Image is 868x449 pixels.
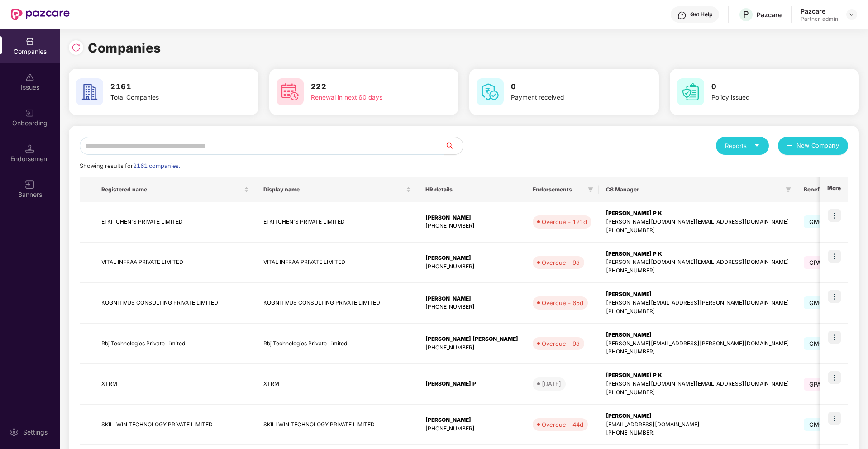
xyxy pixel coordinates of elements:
span: plus [787,143,793,150]
span: GPA [804,378,827,391]
div: Pazcare [801,7,838,15]
button: plusNew Company [778,137,848,155]
span: search [444,142,463,149]
div: [PERSON_NAME] [606,412,789,420]
div: Reports [725,141,760,150]
span: filter [784,184,793,195]
h3: 222 [311,81,425,93]
div: [PHONE_NUMBER] [606,348,789,356]
div: [PHONE_NUMBER] [606,307,789,316]
div: [PERSON_NAME] [425,295,518,303]
div: [PERSON_NAME] P K [606,209,789,218]
span: filter [588,187,593,192]
h3: 0 [511,81,625,93]
img: svg+xml;base64,PHN2ZyBpZD0iSGVscC0zMngzMiIgeG1sbnM9Imh0dHA6Ly93d3cudzMub3JnLzIwMDAvc3ZnIiB3aWR0aD... [677,11,687,20]
img: svg+xml;base64,PHN2ZyB3aWR0aD0iMTQuNSIgaGVpZ2h0PSIxNC41IiB2aWV3Qm94PSIwIDAgMTYgMTYiIGZpbGw9Im5vbm... [25,144,34,153]
div: [PERSON_NAME] [606,331,789,339]
div: [PERSON_NAME][EMAIL_ADDRESS][PERSON_NAME][DOMAIN_NAME] [606,339,789,348]
div: [PERSON_NAME] [425,254,518,263]
h1: Companies [88,38,161,58]
div: [PERSON_NAME] [606,290,789,299]
td: VITAL INFRAA PRIVATE LIMITED [94,243,256,283]
span: New Company [796,141,839,150]
div: [PHONE_NUMBER] [425,222,518,230]
img: New Pazcare Logo [11,9,70,20]
img: svg+xml;base64,PHN2ZyBpZD0iRHJvcGRvd24tMzJ4MzIiIHhtbG5zPSJodHRwOi8vd3d3LnczLm9yZy8yMDAwL3N2ZyIgd2... [848,11,855,18]
img: svg+xml;base64,PHN2ZyBpZD0iSXNzdWVzX2Rpc2FibGVkIiB4bWxucz0iaHR0cDovL3d3dy53My5vcmcvMjAwMC9zdmciIH... [25,73,34,82]
img: svg+xml;base64,PHN2ZyB4bWxucz0iaHR0cDovL3d3dy53My5vcmcvMjAwMC9zdmciIHdpZHRoPSI2MCIgaGVpZ2h0PSI2MC... [277,78,304,105]
div: [PERSON_NAME] [425,416,518,425]
div: Overdue - 44d [542,420,583,429]
td: Rbj Technologies Private Limited [94,324,256,364]
div: Get Help [690,11,712,18]
img: svg+xml;base64,PHN2ZyBpZD0iQ29tcGFuaWVzIiB4bWxucz0iaHR0cDovL3d3dy53My5vcmcvMjAwMC9zdmciIHdpZHRoPS... [25,37,34,46]
img: svg+xml;base64,PHN2ZyB3aWR0aD0iMjAiIGhlaWdodD0iMjAiIHZpZXdCb3g9IjAgMCAyMCAyMCIgZmlsbD0ibm9uZSIgeG... [25,109,34,118]
div: Partner_admin [801,15,838,23]
span: CS Manager [606,186,782,193]
img: svg+xml;base64,PHN2ZyB4bWxucz0iaHR0cDovL3d3dy53My5vcmcvMjAwMC9zdmciIHdpZHRoPSI2MCIgaGVpZ2h0PSI2MC... [677,78,704,105]
div: [PHONE_NUMBER] [425,303,518,311]
div: [PERSON_NAME] P [425,380,518,388]
div: Pazcare [757,10,782,19]
img: icon [828,371,841,384]
img: icon [828,209,841,222]
div: [PHONE_NUMBER] [606,267,789,275]
img: svg+xml;base64,PHN2ZyB4bWxucz0iaHR0cDovL3d3dy53My5vcmcvMjAwMC9zdmciIHdpZHRoPSI2MCIgaGVpZ2h0PSI2MC... [477,78,504,105]
div: [PERSON_NAME] [425,214,518,222]
img: icon [828,250,841,263]
span: GPA [804,256,827,269]
td: Rbj Technologies Private Limited [256,324,418,364]
span: GMC [804,418,830,431]
td: KOGNITIVUS CONSULTING PRIVATE LIMITED [256,283,418,324]
img: icon [828,412,841,425]
th: More [820,177,848,202]
div: Overdue - 9d [542,258,580,267]
td: XTRM [256,364,418,405]
div: Overdue - 65d [542,298,583,307]
div: [DATE] [542,379,561,388]
img: icon [828,290,841,303]
div: Total Companies [110,93,224,103]
div: Renewal in next 60 days [311,93,425,103]
th: HR details [418,177,525,202]
img: svg+xml;base64,PHN2ZyBpZD0iUmVsb2FkLTMyeDMyIiB4bWxucz0iaHR0cDovL3d3dy53My5vcmcvMjAwMC9zdmciIHdpZH... [72,43,81,52]
td: VITAL INFRAA PRIVATE LIMITED [256,243,418,283]
div: Payment received [511,93,625,103]
div: [PHONE_NUMBER] [606,388,789,397]
div: Overdue - 121d [542,217,587,226]
div: Policy issued [711,93,825,103]
span: Display name [263,186,404,193]
div: [PHONE_NUMBER] [425,263,518,271]
div: Overdue - 9d [542,339,580,348]
span: filter [586,184,595,195]
div: Settings [20,428,50,437]
h3: 0 [711,81,825,93]
div: [PERSON_NAME] [PERSON_NAME] [425,335,518,344]
div: [PHONE_NUMBER] [606,226,789,235]
td: SKILLWIN TECHNOLOGY PRIVATE LIMITED [94,405,256,445]
span: Showing results for [80,162,180,169]
th: Registered name [94,177,256,202]
img: svg+xml;base64,PHN2ZyB3aWR0aD0iMTYiIGhlaWdodD0iMTYiIHZpZXdCb3g9IjAgMCAxNiAxNiIgZmlsbD0ibm9uZSIgeG... [25,180,34,189]
img: icon [828,331,841,344]
td: SKILLWIN TECHNOLOGY PRIVATE LIMITED [256,405,418,445]
div: [PHONE_NUMBER] [425,344,518,352]
span: Registered name [101,186,242,193]
div: [PHONE_NUMBER] [425,425,518,433]
div: [PERSON_NAME][EMAIL_ADDRESS][PERSON_NAME][DOMAIN_NAME] [606,299,789,307]
td: EI KITCHEN'S PRIVATE LIMITED [256,202,418,243]
div: [EMAIL_ADDRESS][DOMAIN_NAME] [606,420,789,429]
span: P [743,9,749,20]
img: svg+xml;base64,PHN2ZyB4bWxucz0iaHR0cDovL3d3dy53My5vcmcvMjAwMC9zdmciIHdpZHRoPSI2MCIgaGVpZ2h0PSI2MC... [76,78,103,105]
span: GMC [804,296,830,309]
span: Endorsements [533,186,584,193]
div: [PHONE_NUMBER] [606,429,789,437]
span: GMC [804,337,830,350]
div: [PERSON_NAME] P K [606,371,789,380]
span: filter [786,187,791,192]
img: svg+xml;base64,PHN2ZyBpZD0iU2V0dGluZy0yMHgyMCIgeG1sbnM9Imh0dHA6Ly93d3cudzMub3JnLzIwMDAvc3ZnIiB3aW... [10,428,19,437]
td: KOGNITIVUS CONSULTING PRIVATE LIMITED [94,283,256,324]
td: XTRM [94,364,256,405]
span: 2161 companies. [133,162,180,169]
td: EI KITCHEN'S PRIVATE LIMITED [94,202,256,243]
